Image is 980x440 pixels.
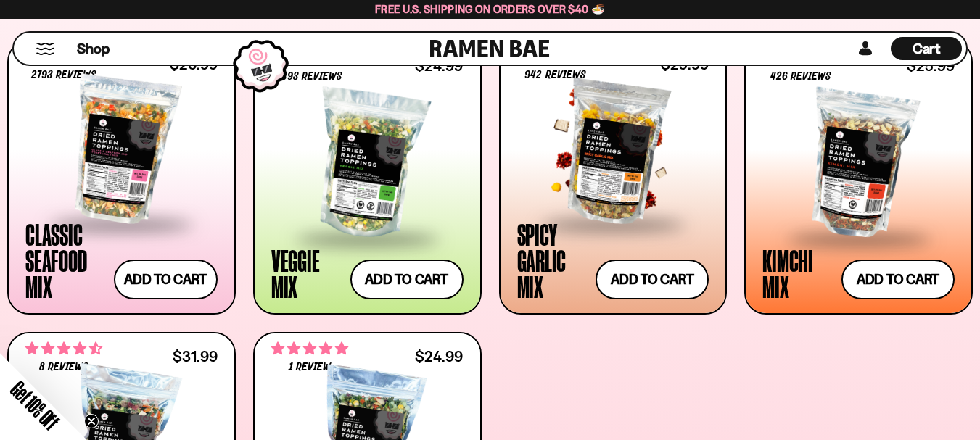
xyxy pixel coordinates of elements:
div: $24.99 [415,349,463,363]
span: Shop [77,39,110,59]
span: Get 10% Off [7,377,63,433]
button: Add to cart [596,260,709,299]
button: Mobile Menu Trigger [36,43,55,55]
a: 4.76 stars 1393 reviews $24.99 Veggie Mix Add to cart [253,40,482,315]
span: Cart [913,40,941,57]
span: 5.00 stars [271,339,348,358]
span: 4.62 stars [25,339,102,358]
button: Add to cart [114,260,218,299]
button: Close teaser [84,414,99,428]
div: Spicy Garlic Mix [517,221,589,299]
a: 4.75 stars 942 reviews $25.99 Spicy Garlic Mix Add to cart [499,40,728,315]
button: Add to cart [350,260,464,299]
a: Shop [77,37,110,60]
a: Cart [891,33,962,65]
div: Classic Seafood Mix [25,221,107,299]
a: 4.76 stars 426 reviews $25.99 Kimchi Mix Add to cart [744,40,973,315]
a: 4.68 stars 2793 reviews $26.99 Classic Seafood Mix Add to cart [7,40,236,315]
span: Free U.S. Shipping on Orders over $40 🍜 [375,2,605,16]
div: Veggie Mix [271,247,343,299]
div: $31.99 [173,349,218,363]
div: Kimchi Mix [762,247,834,299]
span: 1 review [289,362,331,373]
button: Add to cart [841,260,955,299]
